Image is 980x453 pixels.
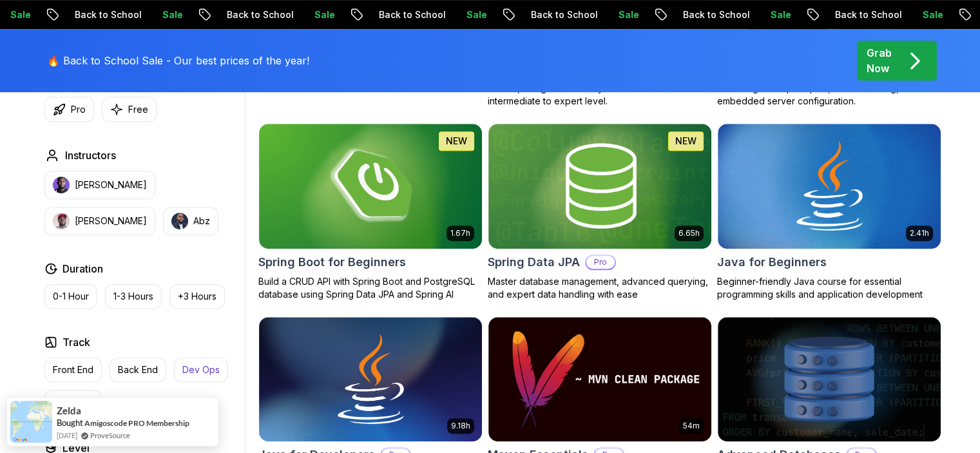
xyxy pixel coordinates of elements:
img: instructor img [53,177,70,193]
p: Build a CRUD API with Spring Boot and PostgreSQL database using Spring Data JPA and Spring AI [258,275,483,301]
img: instructor img [53,213,70,229]
a: Spring Boot for Beginners card1.67hNEWSpring Boot for BeginnersBuild a CRUD API with Spring Boot ... [258,123,483,301]
img: instructor img [171,213,188,229]
button: +3 Hours [169,284,225,309]
p: Front End [53,363,93,376]
img: Maven Essentials card [488,317,711,442]
button: Front End [44,358,102,382]
p: Sale [608,8,649,21]
h2: Spring Boot for Beginners [258,253,406,271]
button: Back End [110,358,166,382]
p: NEW [446,135,467,148]
p: NEW [675,135,697,148]
h2: Spring Data JPA [488,253,580,271]
span: [DATE] [57,430,77,441]
button: instructor imgAbz [163,207,218,235]
button: 1-3 Hours [105,284,162,309]
p: Pro [586,256,615,269]
span: Zelda [57,405,81,416]
p: 1.67h [450,228,470,238]
p: 🔥 Back to School Sale - Our best prices of the year! [47,53,309,68]
h2: Java for Beginners [717,253,827,271]
p: Back End [118,363,158,376]
p: Back to School [825,8,912,21]
img: Java for Beginners card [718,124,941,249]
p: Back to School [64,8,152,21]
p: Back to School [673,8,760,21]
img: provesource social proof notification image [10,401,52,443]
p: Sale [304,8,345,21]
span: Bought [57,418,83,428]
h2: Track [62,334,90,350]
button: Full Stack [44,390,102,414]
p: Sale [912,8,954,21]
button: instructor img[PERSON_NAME] [44,171,155,199]
a: Spring Data JPA card6.65hNEWSpring Data JPAProMaster database management, advanced querying, and ... [488,123,712,301]
p: Sale [456,8,497,21]
button: Free [102,97,157,122]
p: 2.41h [910,228,929,238]
p: Grab Now [867,45,892,76]
button: Pro [44,97,94,122]
p: Sale [760,8,802,21]
p: Abz [193,215,210,227]
p: Back to School [521,8,608,21]
p: [PERSON_NAME] [75,215,147,227]
p: [PERSON_NAME] [75,178,147,191]
p: Free [128,103,148,116]
img: Spring Boot for Beginners card [259,124,482,249]
p: Dev Ops [182,363,220,376]
p: 9.18h [451,421,470,431]
h2: Instructors [65,148,116,163]
button: instructor img[PERSON_NAME] [44,207,155,235]
button: 0-1 Hour [44,284,97,309]
p: 54m [683,421,700,431]
p: 0-1 Hour [53,290,89,303]
h2: Duration [62,261,103,276]
a: Amigoscode PRO Membership [84,418,189,428]
p: +3 Hours [178,290,216,303]
p: Beginner-friendly Java course for essential programming skills and application development [717,275,941,301]
img: Advanced Databases card [718,317,941,442]
p: Pro [71,103,86,116]
p: 6.65h [678,228,700,238]
img: Spring Data JPA card [488,124,711,249]
p: Full Stack [53,396,93,409]
p: Back to School [369,8,456,21]
a: ProveSource [90,430,130,441]
p: Back to School [216,8,304,21]
button: Dev Ops [174,358,228,382]
img: Java for Developers card [259,317,482,442]
p: 1-3 Hours [113,290,153,303]
p: Master database management, advanced querying, and expert data handling with ease [488,275,712,301]
a: Java for Beginners card2.41hJava for BeginnersBeginner-friendly Java course for essential program... [717,123,941,301]
p: Sale [152,8,193,21]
